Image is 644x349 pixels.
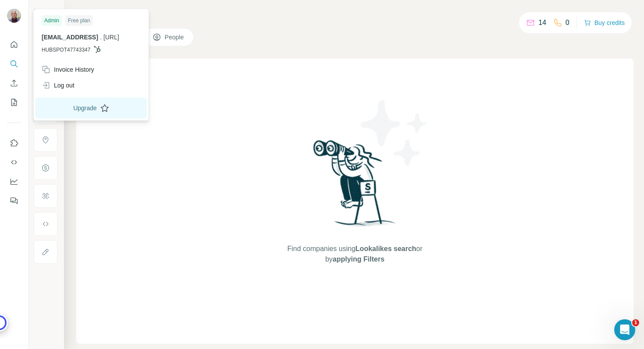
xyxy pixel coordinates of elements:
button: Show [27,5,63,18]
p: 14 [538,17,546,28]
button: Quick start [7,37,21,52]
p: 0 [566,17,570,28]
span: HUBSPOT47743347 [42,46,90,54]
button: Upgrade [35,98,147,119]
span: [EMAIL_ADDRESS] [42,34,98,41]
img: Surfe Illustration - Woman searching with binoculars [309,138,400,235]
button: Enrich CSV [7,75,21,91]
button: Use Surfe on LinkedIn [7,135,21,151]
button: Search [7,56,21,72]
span: applying Filters [333,255,384,263]
div: Admin [42,15,62,26]
span: Lookalikes search [355,245,416,252]
span: . [100,34,102,41]
button: Use Surfe API [7,154,21,170]
img: Surfe Illustration - Stars [355,94,434,172]
div: Log out [42,81,74,90]
span: People [165,33,185,42]
h4: Search [76,10,633,23]
iframe: Intercom live chat [614,319,635,340]
button: Feedback [7,193,21,209]
div: Free plan [65,15,93,26]
span: Find companies using or by [285,244,425,265]
span: [URL] [103,34,119,41]
button: My lists [7,94,21,110]
img: Avatar [7,9,21,23]
button: Dashboard [7,174,21,189]
div: Invoice History [42,65,94,74]
span: 1 [632,319,639,326]
button: Buy credits [584,17,625,29]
